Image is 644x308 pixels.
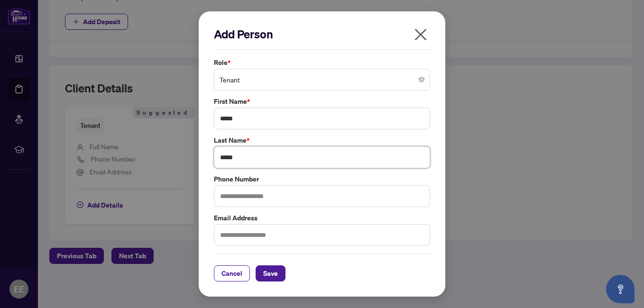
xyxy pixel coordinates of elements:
[214,213,430,223] label: Email Address
[214,27,430,42] h2: Add Person
[263,266,278,281] span: Save
[221,266,242,281] span: Cancel
[214,96,430,107] label: First Name
[214,174,430,184] label: Phone Number
[214,57,430,68] label: Role
[419,77,424,82] span: close-circle
[220,71,424,89] span: Tenant
[214,265,250,281] button: Cancel
[413,27,428,42] span: close
[256,265,285,281] button: Save
[214,135,430,145] label: Last Name
[606,275,635,303] button: Open asap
